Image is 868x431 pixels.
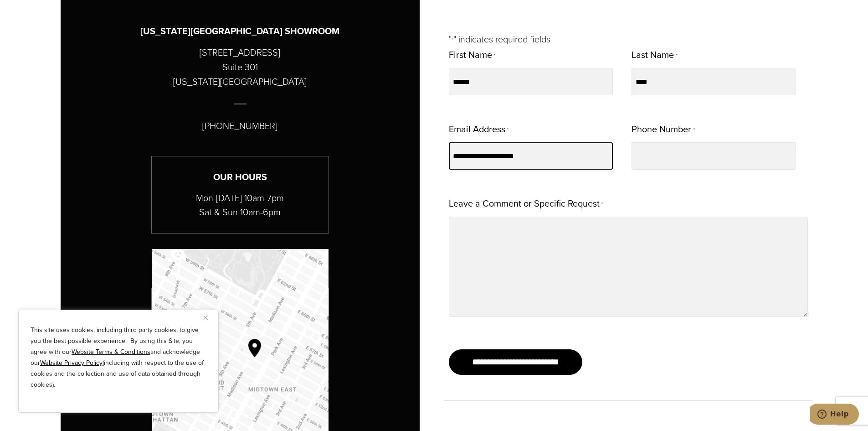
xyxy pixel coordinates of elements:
iframe: Opens a widget where you can chat to one of our agents [810,404,859,426]
img: Close [204,316,208,320]
label: Email Address [449,121,508,139]
p: This site uses cookies, including third party cookies, to give you the best possible experience. ... [31,325,206,390]
label: Phone Number [632,121,694,139]
h3: Our Hours [152,170,329,184]
p: " " indicates required fields [449,32,808,47]
label: First Name [449,47,495,64]
a: Website Privacy Policy [40,358,103,368]
p: Mon-[DATE] 10am-7pm Sat & Sun 10am-6pm [152,191,329,219]
label: Last Name [632,47,677,64]
p: [STREET_ADDRESS] Suite 301 [US_STATE][GEOGRAPHIC_DATA] [173,45,307,89]
h3: [US_STATE][GEOGRAPHIC_DATA] SHOWROOM [140,24,339,38]
label: Leave a Comment or Specific Request [449,195,603,213]
a: Website Terms & Conditions [72,347,150,357]
button: Close [204,312,215,323]
p: [PHONE_NUMBER] [202,119,277,133]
